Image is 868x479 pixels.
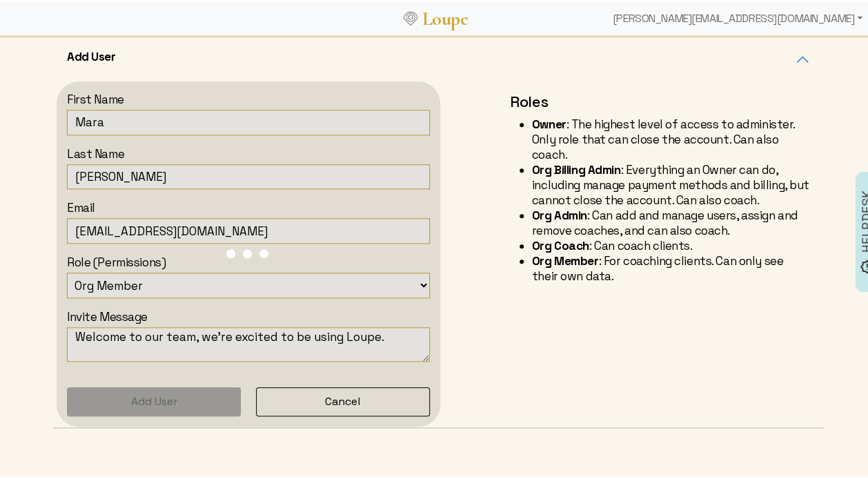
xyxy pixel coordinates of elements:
[532,160,809,206] li: : Everything an Owner can do, including manage payment methods and billing, but cannot close the ...
[532,115,566,130] strong: Owner
[532,236,809,251] li: : Can coach clients.
[532,206,809,236] li: : Can add and manage users, assign and remove coaches, and can also coach.
[607,3,868,30] div: [PERSON_NAME][EMAIL_ADDRESS][DOMAIN_NAME]
[532,251,599,266] strong: Org Member
[532,236,589,251] strong: Org Coach
[67,47,116,62] h5: Add User
[510,90,809,109] h3: Roles
[404,10,417,23] img: Loupe Logo
[532,160,621,175] strong: Org Billing Admin
[532,206,587,221] strong: Org Admin
[53,36,823,79] button: Add User
[417,4,473,30] a: Loupe
[532,251,809,282] li: : For coaching clients. Can only see their own data.
[532,115,809,160] li: : The highest level of access to administer. Only role that can close the account. Can also coach.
